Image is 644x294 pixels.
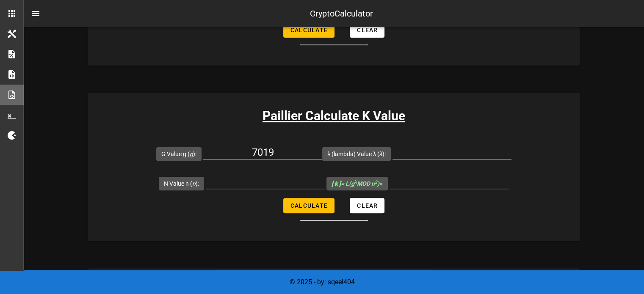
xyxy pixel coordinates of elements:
button: Clear [350,198,384,213]
button: Calculate [283,22,334,38]
sup: λ [354,179,357,185]
button: nav-menu-toggle [25,3,46,24]
h3: Paillier Calculate K Value [88,106,580,125]
div: CryptoCalculator [310,7,373,20]
sup: 2 [375,179,377,185]
label: N Value n ( ): [164,179,199,188]
span: © 2025 - by: sqeel404 [290,278,355,286]
button: Calculate [283,198,334,213]
span: Clear [357,202,378,209]
button: Clear [350,22,384,38]
label: G Value g ( ): [161,150,196,158]
i: n [192,180,196,187]
span: Clear [357,27,378,33]
span: = [332,180,383,187]
i: g [190,151,193,157]
label: λ (lambda) Value λ ( ): [327,150,386,158]
span: Calculate [290,27,328,33]
b: [ k ] [332,180,341,187]
i: = L(g MOD n ) [332,180,379,187]
span: Calculate [290,202,328,209]
i: λ [379,151,382,157]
